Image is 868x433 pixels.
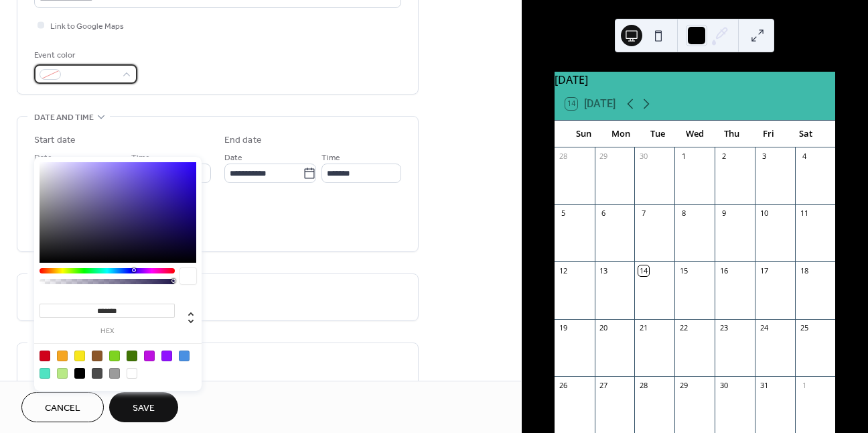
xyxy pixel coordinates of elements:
[759,380,769,390] div: 31
[34,133,76,147] div: Start date
[799,380,809,390] div: 1
[559,265,569,275] div: 12
[21,392,104,422] button: Cancel
[719,323,729,333] div: 23
[676,121,713,147] div: Wed
[161,351,172,361] div: #9013FE
[109,392,178,422] button: Save
[759,323,769,333] div: 24
[599,265,609,275] div: 13
[638,380,648,390] div: 28
[719,208,729,219] div: 9
[638,265,648,275] div: 14
[559,380,569,390] div: 26
[127,368,137,379] div: #FFFFFF
[799,323,809,333] div: 25
[639,121,676,147] div: Tue
[40,328,175,335] label: hex
[321,151,340,165] span: Time
[559,151,569,162] div: 28
[599,151,609,162] div: 29
[750,121,787,147] div: Fri
[638,323,648,333] div: 21
[34,151,52,165] span: Date
[678,265,689,275] div: 15
[34,48,135,62] div: Event color
[759,265,769,275] div: 17
[759,208,769,219] div: 10
[92,351,102,361] div: #8B572A
[559,323,569,333] div: 19
[638,208,648,219] div: 7
[74,351,85,361] div: #F8E71C
[599,323,609,333] div: 20
[50,19,124,34] span: Link to Google Maps
[57,351,68,361] div: #F5A623
[40,351,50,361] div: #D0021B
[638,151,648,162] div: 30
[57,368,68,379] div: #B8E986
[719,151,729,162] div: 2
[599,380,609,390] div: 27
[678,323,689,333] div: 22
[109,351,120,361] div: #7ED321
[224,133,262,147] div: End date
[131,151,150,165] span: Time
[719,380,729,390] div: 30
[565,121,602,147] div: Sun
[92,368,102,379] div: #4A4A4A
[109,368,120,379] div: #9B9B9B
[144,351,155,361] div: #BD10E0
[678,208,689,219] div: 8
[602,121,639,147] div: Mon
[759,151,769,162] div: 3
[40,368,50,379] div: #50E3C2
[678,380,689,390] div: 29
[127,351,137,361] div: #417505
[678,151,689,162] div: 1
[799,151,809,162] div: 4
[799,265,809,275] div: 18
[719,265,729,275] div: 16
[799,208,809,219] div: 11
[713,121,750,147] div: Thu
[555,72,835,88] div: [DATE]
[788,121,824,147] div: Sat
[34,111,94,125] span: Date and time
[559,208,569,219] div: 5
[45,401,80,416] span: Cancel
[224,151,242,165] span: Date
[599,208,609,219] div: 6
[74,368,85,379] div: #000000
[133,401,155,416] span: Save
[179,351,190,361] div: #4A90E2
